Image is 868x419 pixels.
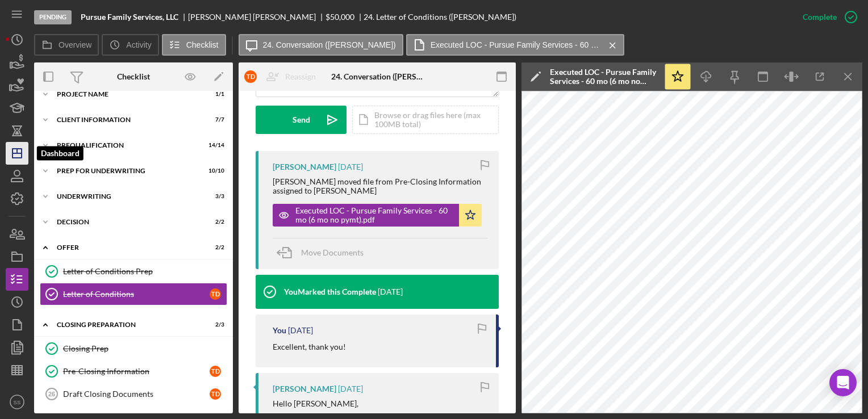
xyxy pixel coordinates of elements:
time: 2025-10-02 15:10 [288,326,313,335]
div: Decision [57,219,196,225]
div: 3 / 3 [204,193,224,200]
div: Reassign [285,65,316,88]
text: SS [14,399,21,405]
button: Move Documents [273,238,375,267]
div: Project Name [57,91,196,98]
div: [PERSON_NAME] [273,162,336,171]
div: Executed LOC - Pursue Family Services - 60 mo (6 mo no pymt).pdf [295,206,453,224]
div: T D [210,366,221,377]
button: SS [6,391,28,413]
label: Overview [59,40,91,49]
div: Prep for Underwriting [57,167,196,174]
div: T D [210,388,221,400]
div: Closing Prep [63,344,227,353]
label: Executed LOC - Pursue Family Services - 60 mo (6 mo no pymt).pdf [431,40,601,49]
div: 10 / 10 [204,167,224,174]
div: Complete [803,6,837,28]
div: Checklist [117,72,150,81]
label: Activity [126,40,151,49]
div: [PERSON_NAME] moved file from Pre-Closing Information assigned to [PERSON_NAME] [273,177,487,195]
a: Letter of ConditionsTD [40,283,227,305]
div: [PERSON_NAME] [273,384,336,393]
label: Checklist [186,40,219,49]
a: Letter of Conditions Prep [40,260,227,283]
div: 14 / 14 [204,142,224,149]
div: Underwriting [57,193,196,200]
div: Client Information [57,116,196,123]
div: 1 / 1 [204,91,224,98]
div: 2 / 2 [204,244,224,251]
div: 24. Letter of Conditions ([PERSON_NAME]) [364,12,516,22]
time: 2025-10-02 19:52 [338,162,363,171]
div: [PERSON_NAME] [PERSON_NAME] [188,12,325,22]
button: Activity [102,34,158,56]
div: Pre-Closing Information [63,367,210,376]
p: Excellent, thank you! [273,341,346,353]
div: Executed LOC - Pursue Family Services - 60 mo (6 mo no pymt).pdf [550,68,658,86]
div: Prequalification [57,142,196,149]
div: $50,000 [325,12,354,22]
button: 24. Conversation ([PERSON_NAME]) [239,34,403,56]
div: Letter of Conditions Prep [63,267,227,276]
button: Complete [791,6,862,28]
div: T D [210,288,221,300]
div: You [273,326,286,335]
a: 26Draft Closing DocumentsTD [40,383,227,405]
a: Closing Prep [40,337,227,360]
div: 24. Conversation ([PERSON_NAME]) [331,72,424,81]
b: Pursue Family Services, LLC [81,12,178,22]
div: You Marked this Complete [284,287,376,296]
div: 7 / 7 [204,116,224,123]
button: TDReassign [239,65,327,88]
div: Pending [34,10,72,24]
button: Executed LOC - Pursue Family Services - 60 mo (6 mo no pymt).pdf [406,34,624,56]
div: Letter of Conditions [63,290,210,299]
div: Open Intercom Messenger [829,369,857,396]
a: Pre-Closing InformationTD [40,360,227,383]
button: Checklist [162,34,226,56]
div: 2 / 3 [204,321,224,328]
label: 24. Conversation ([PERSON_NAME]) [263,40,396,49]
time: 2025-10-01 18:22 [338,384,363,393]
button: Overview [34,34,99,56]
div: Offer [57,244,196,251]
button: Send [256,106,347,134]
button: Executed LOC - Pursue Family Services - 60 mo (6 mo no pymt).pdf [273,204,482,227]
div: Send [293,106,310,134]
div: 2 / 2 [204,219,224,225]
span: Move Documents [301,248,364,257]
div: T D [244,70,257,83]
div: Draft Closing Documents [63,389,210,399]
tspan: 26 [48,391,55,397]
div: Closing Preparation [57,321,196,328]
time: 2025-10-02 15:10 [378,287,403,296]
